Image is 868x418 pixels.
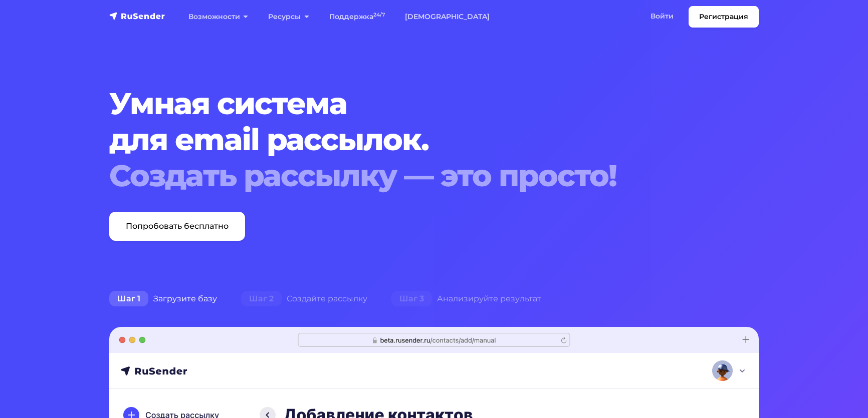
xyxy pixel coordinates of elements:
[109,212,245,241] a: Попробовать бесплатно
[319,7,395,27] a: Поддержка24/7
[395,7,500,27] a: [DEMOGRAPHIC_DATA]
[109,291,148,307] span: Шаг 1
[229,289,379,309] div: Создайте рассылку
[109,158,704,194] div: Создать рассылку — это просто!
[640,6,684,27] a: Войти
[178,7,258,27] a: Возможности
[258,7,319,27] a: Ресурсы
[97,289,229,309] div: Загрузите базу
[379,289,553,309] div: Анализируйте результат
[373,12,385,18] sup: 24/7
[391,291,432,307] span: Шаг 3
[689,6,759,28] a: Регистрация
[109,86,704,194] h1: Умная система для email рассылок.
[109,11,165,21] img: RuSender
[241,291,282,307] span: Шаг 2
